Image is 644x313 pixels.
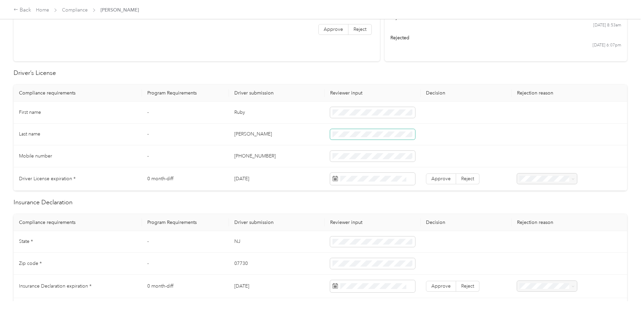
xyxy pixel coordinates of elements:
span: Insurance Declaration expiration * [19,283,91,289]
td: First name [14,102,142,124]
span: First name [19,109,41,115]
th: Driver submission [229,214,325,231]
span: State * [19,238,33,244]
td: Driver License expiration * [14,167,142,191]
time: [DATE] 6:07pm [593,42,621,48]
span: Approve [324,26,343,32]
td: 07730 [229,253,325,275]
th: Driver submission [229,85,325,102]
td: 0 month-diff [142,275,229,298]
td: - [142,102,229,124]
span: [PERSON_NAME] [101,6,139,14]
th: Rejection reason [512,214,627,231]
span: Driver License expiration * [19,176,76,182]
td: State * [14,231,142,253]
div: Back [14,6,31,14]
td: 0 month-diff [142,167,229,191]
iframe: Everlance-gr Chat Button Frame [606,275,644,313]
th: Compliance requirements [14,214,142,231]
td: [DATE] [229,275,325,298]
td: - [142,124,229,146]
span: Reject [461,283,474,289]
td: Last name [14,124,142,146]
th: Rejection reason [512,85,627,102]
td: [PHONE_NUMBER] [229,145,325,167]
th: Compliance requirements [14,85,142,102]
td: Ruby [229,102,325,124]
td: [DATE] [229,167,325,191]
span: Approve [431,176,451,182]
td: - [142,253,229,275]
td: - [142,231,229,253]
span: Reject [461,176,474,182]
span: Zip code * [19,260,42,266]
time: [DATE] 8:53am [593,22,621,28]
td: Zip code * [14,253,142,275]
span: Approve [431,283,451,289]
td: NJ [229,231,325,253]
th: Reviewer input [325,214,421,231]
th: Program Requirements [142,214,229,231]
th: Decision [421,214,512,231]
td: Mobile number [14,145,142,167]
h2: Insurance Declaration [14,198,627,207]
span: Last name [19,131,40,137]
td: Insurance Declaration expiration * [14,275,142,298]
td: - [142,145,229,167]
th: Program Requirements [142,85,229,102]
span: Mobile number [19,153,52,159]
td: [PERSON_NAME] [229,124,325,146]
th: Decision [421,85,512,102]
a: Compliance [62,7,88,13]
span: Reject [353,26,366,32]
th: Reviewer input [325,85,421,102]
h2: Driver’s License [14,68,627,78]
div: rejected [390,34,621,41]
a: Home [36,7,49,13]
